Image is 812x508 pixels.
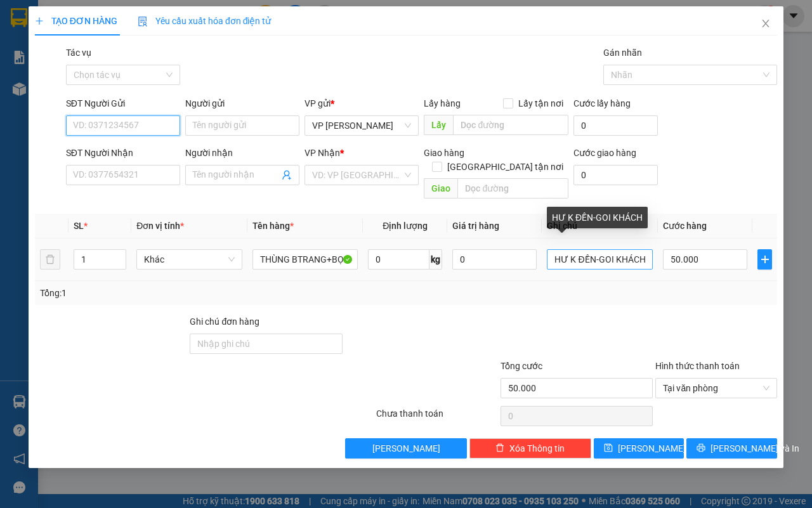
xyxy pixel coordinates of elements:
input: Ghi chú đơn hàng [190,334,343,354]
span: kg [429,249,442,270]
img: icon [138,16,148,27]
span: Tên hàng [252,221,294,231]
span: plus [758,254,771,264]
button: plus [757,249,772,270]
input: Dọc đường [457,178,568,199]
span: [PERSON_NAME]: [4,82,133,89]
span: Định lượng [383,221,428,231]
span: save [604,443,613,453]
span: Lấy tận nơi [513,96,568,110]
span: Cước hàng [663,221,707,231]
span: Yêu cầu xuất hóa đơn điện tử [138,16,272,26]
div: HƯ K ĐỀN-GOI KHÁCH [547,207,648,228]
label: Gán nhãn [603,48,642,58]
span: 01 Võ Văn Truyện, KP.1, Phường 2 [100,38,174,54]
span: VP Nhận [304,148,340,158]
div: VP gửi [304,96,419,110]
span: VPCT1410250005 [63,81,133,90]
div: Chưa thanh toán [375,407,499,429]
button: delete [40,249,60,270]
label: Cước giao hàng [573,148,636,158]
input: Cước lấy hàng [573,115,658,136]
img: logo [4,8,61,63]
input: VD: Bàn, Ghế [252,249,358,270]
span: Lấy [424,115,453,135]
span: Giao hàng [424,148,464,158]
span: SL [74,221,84,231]
span: TẠO ĐƠN HÀNG [35,16,117,26]
span: Hotline: 19001152 [100,56,155,64]
span: Giá trị hàng [452,221,499,231]
span: [PERSON_NAME] [372,441,440,455]
input: Dọc đường [453,115,568,135]
button: printer[PERSON_NAME] và In [686,438,777,459]
span: close [761,18,771,29]
span: In ngày: [4,92,77,100]
div: Tổng: 1 [40,286,315,300]
span: VP Châu Thành [312,116,411,135]
span: [GEOGRAPHIC_DATA] tận nơi [442,160,568,174]
span: [PERSON_NAME] [618,441,686,455]
div: SĐT Người Nhận [66,146,180,160]
input: 0 [452,249,537,270]
span: Xóa Thông tin [509,441,565,455]
span: Tổng cước [501,361,542,371]
span: Khác [144,250,235,269]
span: delete [495,443,504,453]
th: Ghi chú [542,214,658,238]
span: Tại văn phòng [663,379,769,398]
strong: ĐỒNG PHƯỚC [100,7,174,18]
input: Cước giao hàng [573,165,658,185]
span: Bến xe [GEOGRAPHIC_DATA] [100,20,171,36]
div: Người gửi [185,96,299,110]
span: 13:12:47 [DATE] [28,92,77,100]
button: Close [748,6,783,42]
button: [PERSON_NAME] [345,438,467,459]
label: Ghi chú đơn hàng [190,316,259,327]
span: [PERSON_NAME] và In [710,441,799,455]
span: printer [697,443,705,453]
span: Lấy hàng [424,98,461,108]
span: ----------------------------------------- [34,68,155,79]
button: save[PERSON_NAME] [594,438,684,459]
span: plus [35,16,44,25]
label: Hình thức thanh toán [655,361,740,371]
button: deleteXóa Thông tin [469,438,591,459]
label: Cước lấy hàng [573,98,631,108]
div: SĐT Người Gửi [66,96,180,110]
span: user-add [282,170,292,180]
label: Tác vụ [66,48,91,58]
div: Người nhận [185,146,299,160]
span: Giao [424,178,457,199]
span: Đơn vị tính [136,221,184,231]
input: Ghi Chú [547,249,653,270]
